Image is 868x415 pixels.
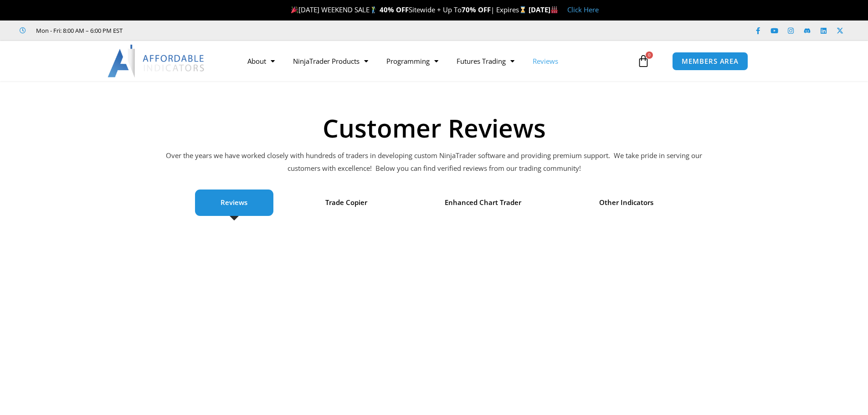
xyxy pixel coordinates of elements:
nav: Menu [238,51,635,72]
span: Enhanced Chart Trader [445,196,521,209]
span: Trade Copier [325,196,367,209]
img: 🎉 [291,6,298,13]
a: About [238,51,284,72]
h1: Customer Reviews [120,115,749,140]
span: 0 [646,51,653,59]
a: NinjaTrader Products [284,51,377,72]
a: Programming [377,51,447,72]
strong: 40% OFF [380,5,409,14]
span: Reviews [221,196,247,209]
span: MEMBERS AREA [682,58,739,65]
p: Over the years we have worked closely with hundreds of traders in developing custom NinjaTrader s... [165,149,703,175]
a: 0 [623,48,663,74]
strong: [DATE] [529,5,558,14]
img: 🏭 [551,6,558,13]
iframe: Customer reviews powered by Trustpilot [135,26,272,35]
img: 🏌️‍♂️ [370,6,377,13]
strong: 70% OFF [462,5,491,14]
a: Click Here [567,5,599,14]
a: Reviews [524,51,567,72]
a: MEMBERS AREA [672,52,748,71]
img: LogoAI | Affordable Indicators – NinjaTrader [108,45,205,77]
a: Futures Trading [447,51,524,72]
span: Other Indicators [599,196,653,209]
img: ⌛ [519,6,526,13]
span: Mon - Fri: 8:00 AM – 6:00 PM EST [34,25,123,36]
span: [DATE] WEEKEND SALE Sitewide + Up To | Expires [289,5,528,14]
